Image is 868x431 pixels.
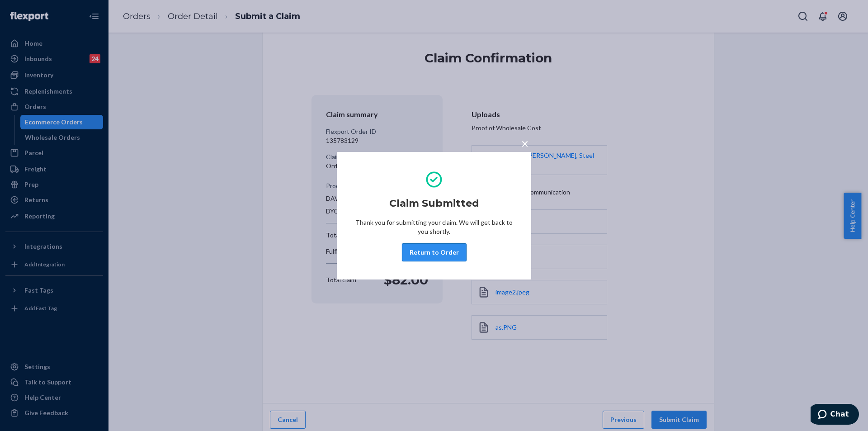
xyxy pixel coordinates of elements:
iframe: Opens a widget where you can chat to one of our agents [811,404,859,426]
button: Return to Order [402,243,467,261]
p: Thank you for submitting your claim. We will get back to you shortly. [355,218,513,236]
span: × [521,136,528,151]
h2: Claim Submitted [389,196,479,211]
